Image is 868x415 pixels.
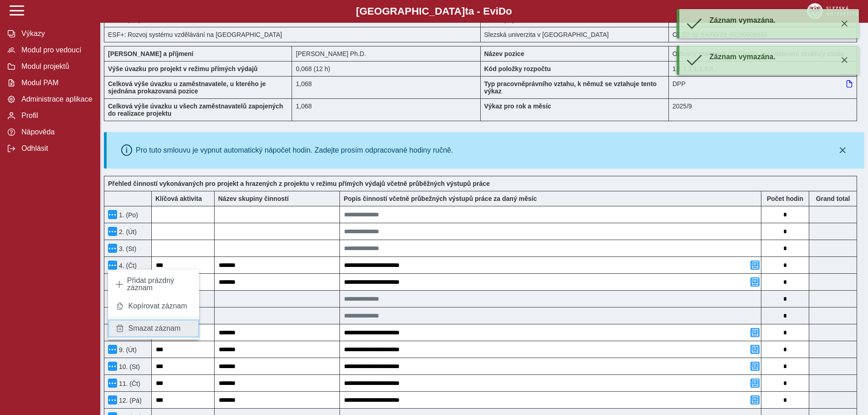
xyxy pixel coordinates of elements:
span: Výkazy [19,30,92,38]
b: [GEOGRAPHIC_DATA] a - Evi [27,5,841,17]
span: Modul projektů [19,62,92,71]
b: Výše úvazku pro projekt v režimu přímých výdajů [108,65,257,72]
img: logo_web_su.png [807,3,858,19]
b: Výkaz pro rok a měsíc [484,102,551,110]
b: Suma za den přes všechny výkazy [809,195,857,202]
span: 11. (Čt) [117,380,140,387]
span: 3. (St) [117,245,136,252]
b: Typ pracovněprávního vztahu, k němuž se vztahuje tento výkaz [484,80,657,95]
span: Přidat prázdný záznam [127,277,192,292]
div: 1,068 [292,76,480,98]
div: 1.1.1.1.1.1.3.8 [669,61,857,76]
span: Modul pro vedoucí [19,46,92,54]
button: Přidat poznámku [750,362,760,371]
span: Profil [19,112,92,120]
span: 10. (St) [117,363,140,370]
b: [PERSON_NAME] a příjmení [108,50,193,57]
span: t [465,5,468,17]
div: 2025/9 [669,98,857,121]
button: Menu [108,227,117,236]
button: Menu [108,244,117,253]
div: Slezská univerzita v [GEOGRAPHIC_DATA] [481,27,669,42]
b: Název pozice [484,50,524,57]
button: Přidat poznámku [750,345,760,354]
span: D [498,5,506,17]
button: Menu [108,345,117,354]
span: Administrace aplikace [19,95,92,103]
span: 2. (Út) [117,228,137,236]
div: 1,068 [292,98,480,121]
b: Přehled činností vykonávaných pro projekt a hrazených z projektu v režimu přímých výdajů včetně p... [108,180,490,187]
b: Název skupiny činností [218,195,289,202]
span: Nápověda [19,128,92,136]
button: Menu [108,261,117,270]
button: Menu [108,362,117,371]
button: Přidat poznámku [750,261,760,270]
button: Přidat poznámku [750,277,760,287]
span: 1. (Po) [117,211,138,219]
b: Celková výše úvazku u všech zaměstnavatelů zapojených do realizace projektu [108,102,283,117]
span: 12. (Pá) [117,397,142,404]
div: CZ.02.02.XX/00/23_022/0008927 [669,27,857,42]
button: Menu [108,379,117,388]
button: Přidat poznámku [750,395,760,405]
button: Přidat poznámku [750,328,760,337]
div: Odborný pracovník OPF junior pro nastavení struktury studia [669,46,857,61]
span: 9. (Út) [117,346,137,354]
span: Odhlásit [19,144,92,153]
button: Přidat poznámku [750,379,760,388]
span: Modul PAM [19,79,92,87]
b: Kód položky rozpočtu [484,65,551,72]
button: Menu [108,210,117,219]
span: Kopírovat záznam [128,302,187,310]
div: ESF+: Rozvoj systému vzdělávání na [GEOGRAPHIC_DATA] [104,27,481,42]
div: 0,544 h / den. 2,72 h / týden. [292,61,480,76]
b: Celková výše úvazku u zaměstnavatele, u kterého je sjednána prokazovaná pozice [108,80,266,95]
div: [PERSON_NAME] Ph.D. [292,46,480,61]
b: Popis činností včetně průbežných výstupů práce za daný měsíc [344,195,537,202]
b: Počet hodin [761,195,809,202]
div: DPP [669,76,857,98]
span: Záznam vymazána. [709,53,776,61]
div: Pro tuto smlouvu je vypnut automatický nápočet hodin. Zadejte prosím odpracované hodiny ručně. [136,146,453,154]
b: Klíčová aktivita [155,195,202,202]
span: Záznam vymazána. [709,16,776,24]
span: Smazat záznam [128,325,181,332]
span: 4. (Čt) [117,262,137,269]
button: Menu [108,395,117,405]
span: o [506,5,512,17]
